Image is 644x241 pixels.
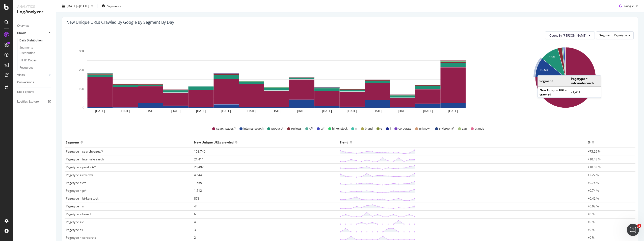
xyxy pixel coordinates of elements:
span: unknown [419,127,431,131]
span: 4 [194,220,196,224]
span: product/* [271,127,283,131]
text: [DATE] [121,109,130,113]
span: brand [365,127,373,131]
a: Daily Distribution [19,38,52,43]
div: Visits [17,73,25,78]
text: [DATE] [146,109,155,113]
td: New Unique URLs crawled [538,87,569,98]
span: n [355,127,357,131]
span: Pagetype = product/* [66,165,96,169]
span: Segment [599,33,613,37]
text: [DATE] [221,109,231,113]
td: 21,411 [569,87,601,98]
span: +0 % [588,235,595,240]
text: [DATE] [448,109,458,113]
span: internal-search [244,127,263,131]
div: New Unique URLs crawled [194,138,234,146]
a: Overview [17,23,52,29]
span: Pagetype = internal-search [66,157,104,161]
text: 20K [79,68,84,72]
a: Visits [17,73,47,78]
span: Pagetype [614,33,627,37]
span: reviews [291,127,302,131]
span: +2.22 % [588,173,599,177]
div: Analytics [17,4,52,9]
span: corporate [398,127,411,131]
span: 44 [194,204,198,208]
span: Pagetype = n [66,204,84,208]
span: 1,512 [194,188,202,193]
div: Trend [340,138,348,146]
text: 10.5% [540,68,548,72]
text: 10% [549,56,555,59]
a: URL Explorer [17,89,52,95]
button: Segments [99,2,123,10]
text: [DATE] [272,109,281,113]
span: i [390,127,391,131]
text: 0 [83,106,84,110]
div: Overview [17,23,29,29]
span: searchpages/* [216,127,236,131]
div: Segments Distribution [19,45,47,56]
span: 21,411 [194,157,204,161]
span: 873 [194,196,199,201]
span: +0 % [588,212,595,216]
text: [DATE] [373,109,382,113]
span: +0.02 % [588,204,599,208]
span: birkenstock [332,127,348,131]
text: 10K [79,87,84,91]
a: Resources [19,65,52,70]
a: Crawls [17,31,47,36]
td: Segment [538,76,569,86]
div: Daily Distribution [19,38,43,43]
span: Google [624,4,634,8]
span: Pagetype = reviews [66,173,93,177]
a: HTTP Codes [19,58,52,63]
span: Pagetype = c/* [66,181,87,185]
svg: A chart. [66,43,487,119]
div: Resources [19,65,33,70]
span: 153,740 [194,149,205,154]
span: 2 [194,235,196,240]
text: [DATE] [347,109,357,113]
span: 1 [637,224,641,228]
a: Logfiles Explorer [17,99,52,104]
span: Pagetype = birkenstock [66,196,98,201]
div: Conversions [17,80,34,85]
div: % [588,138,591,146]
div: LogAnalyzer [17,9,52,15]
text: [DATE] [423,109,433,113]
span: +0 % [588,228,595,232]
text: [DATE] [196,109,206,113]
text: [DATE] [297,109,307,113]
span: Pagetype = corporate [66,235,96,240]
button: [DATE] - [DATE] [60,2,95,10]
span: +0.42 % [588,196,599,201]
text: [DATE] [95,109,105,113]
svg: A chart. [498,43,633,119]
span: Pagetype = p/* [66,188,87,193]
iframe: Intercom live chat [627,224,639,236]
text: [DATE] [171,109,180,113]
span: +0.74 % [588,188,599,193]
span: Pagetype = e [66,220,84,224]
span: +10.03 % [588,165,601,169]
span: e [381,127,382,131]
span: 20,492 [194,165,204,169]
span: Segments [107,4,121,8]
span: Count By Day [549,33,586,38]
span: +0 % [588,220,595,224]
span: zap [462,127,467,131]
button: Google [617,2,640,10]
span: 1,555 [194,181,202,185]
div: HTTP Codes [19,58,37,63]
div: Crawls [17,31,26,36]
text: [DATE] [322,109,332,113]
span: 3 [194,228,196,232]
span: Pagetype = brand [66,212,91,216]
text: [DATE] [398,109,408,113]
text: 30K [79,50,84,53]
div: Logfiles Explorer [17,99,40,104]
